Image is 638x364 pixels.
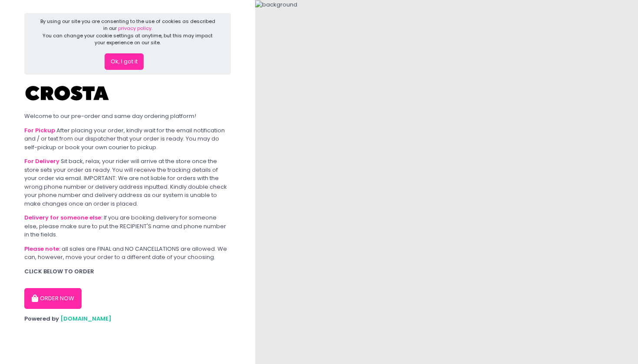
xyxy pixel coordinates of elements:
[24,157,231,208] div: Sit back, relax, your rider will arrive at the store once the store sets your order as ready. You...
[24,126,231,152] div: After placing your order, kindly wait for the email notification and / or text from our dispatche...
[24,112,231,121] div: Welcome to our pre-order and same day ordering platform!
[24,213,231,239] div: If you are booking delivery for someone else, please make sure to put the RECIPIENT'S name and ph...
[24,315,231,323] div: Powered by
[24,126,55,134] b: For Pickup
[24,213,102,222] b: Delivery for someone else:
[60,315,112,323] a: [DOMAIN_NAME]
[105,53,144,70] button: Ok, I got it
[24,245,60,253] b: Please note:
[118,25,152,32] a: privacy policy.
[39,18,217,46] div: By using our site you are consenting to the use of cookies as described in our You can change you...
[24,288,82,309] button: ORDER NOW
[24,267,231,276] div: CLICK BELOW TO ORDER
[24,245,231,262] div: all sales are FINAL and NO CANCELLATIONS are allowed. We can, however, move your order to a diffe...
[24,80,111,106] img: Crosta Pizzeria
[255,0,297,9] img: background
[24,157,59,165] b: For Delivery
